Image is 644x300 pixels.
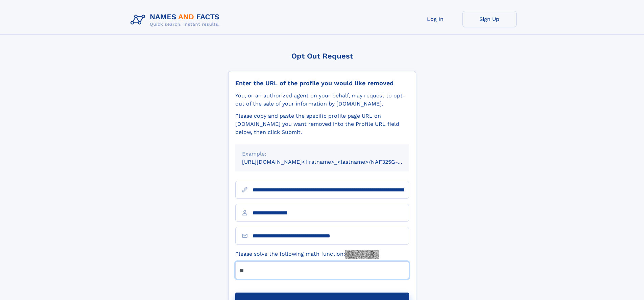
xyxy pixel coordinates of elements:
[228,52,416,60] div: Opt Out Request
[242,159,422,165] small: [URL][DOMAIN_NAME]<firstname>_<lastname>/NAF325G-xxxxxxxx
[235,92,409,108] div: You, or an authorized agent on your behalf, may request to opt-out of the sale of your informatio...
[242,150,402,158] div: Example:
[235,79,409,87] div: Enter the URL of the profile you would like removed
[462,11,517,27] a: Sign Up
[235,112,409,136] div: Please copy and paste the specific profile page URL on [DOMAIN_NAME] you want removed into the Pr...
[235,250,379,259] label: Please solve the following math function:
[408,11,462,27] a: Log In
[128,11,225,29] img: Logo Names and Facts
